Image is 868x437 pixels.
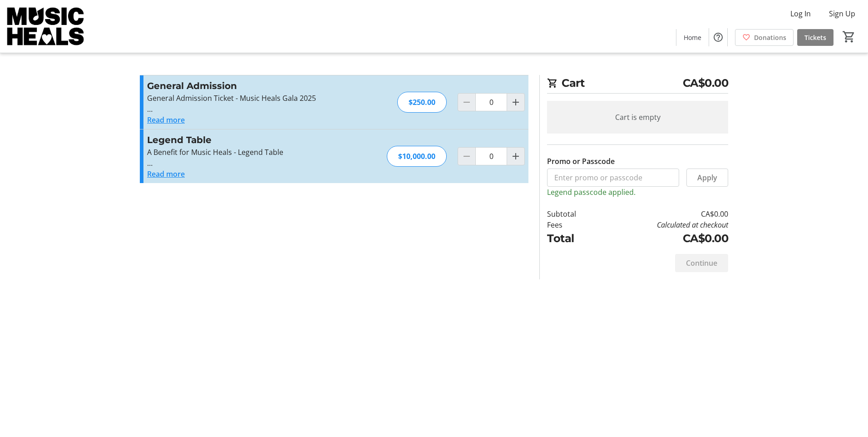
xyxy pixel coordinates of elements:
span: Apply [697,172,717,183]
button: Increment by one [507,94,524,111]
td: Total [547,230,600,247]
input: General Admission Quantity [475,93,507,111]
a: Tickets [797,29,833,46]
td: CA$0.00 [600,209,728,219]
div: $250.00 [397,92,447,113]
input: Legend Table Quantity [475,147,507,165]
button: Read more [147,169,185,179]
button: Help [709,28,727,46]
span: Home [684,33,701,42]
input: Enter promo or passcode [547,169,679,187]
h2: Cart [547,75,728,94]
button: Sign Up [822,6,863,21]
td: Fees [547,219,600,230]
a: Donations [735,29,794,46]
button: Read more [147,114,185,125]
span: Tickets [804,33,826,42]
span: Log In [790,8,811,19]
a: Home [676,29,709,46]
p: General Admission Ticket - Music Heals Gala 2025 [147,93,345,104]
button: Log In [783,6,818,21]
td: Calculated at checkout [600,219,728,230]
p: Legend passcode applied. [547,187,728,198]
img: Music Heals Charitable Foundation's Logo [5,4,86,49]
button: Increment by one [507,148,524,165]
button: Cart [841,29,857,45]
span: CA$0.00 [683,75,729,91]
h3: Legend Table [147,133,345,147]
h3: General Admission [147,79,345,93]
span: Donations [754,33,786,42]
div: Cart is empty [547,101,728,134]
div: $10,000.00 [387,146,447,167]
p: A Benefit for Music Heals - Legend Table [147,147,345,158]
td: Subtotal [547,209,600,219]
td: CA$0.00 [600,230,728,247]
span: Sign Up [829,8,855,19]
button: Apply [686,169,728,187]
label: Promo or Passcode [547,156,615,167]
